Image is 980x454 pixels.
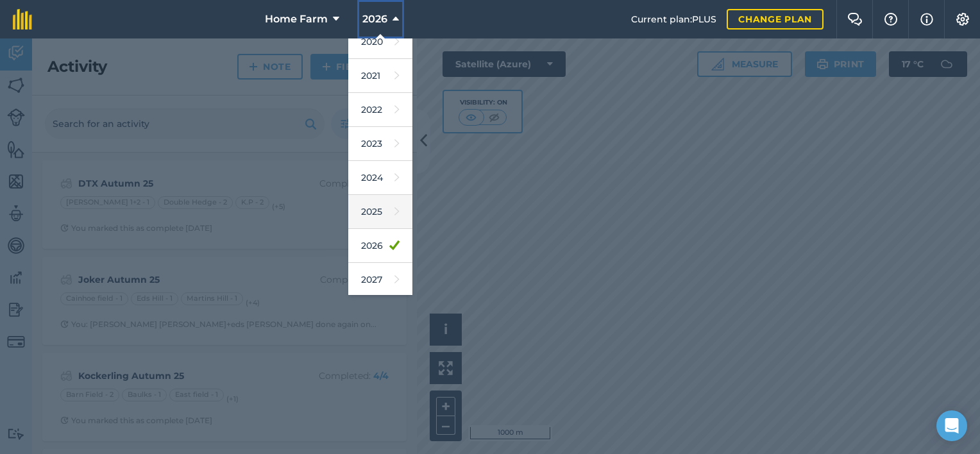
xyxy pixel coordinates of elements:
img: Two speech bubbles overlapping with the left bubble in the forefront [847,13,863,26]
img: svg+xml;base64,PHN2ZyB4bWxucz0iaHR0cDovL3d3dy53My5vcmcvMjAwMC9zdmciIHdpZHRoPSIxNyIgaGVpZ2h0PSIxNy... [920,12,933,27]
span: Home Farm [265,12,328,27]
a: 2022 [348,93,412,127]
a: Change plan [727,9,824,29]
img: A question mark icon [883,13,899,26]
a: 2023 [348,127,412,161]
img: fieldmargin Logo [13,9,32,29]
a: 2027 [348,263,412,297]
a: 2024 [348,161,412,195]
a: 2026 [348,229,412,263]
img: A cog icon [955,13,970,26]
div: Open Intercom Messenger [936,410,967,441]
span: Current plan : PLUS [631,12,716,26]
span: 2026 [362,12,387,27]
a: 2020 [348,25,412,59]
a: 2021 [348,59,412,93]
a: 2025 [348,195,412,229]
